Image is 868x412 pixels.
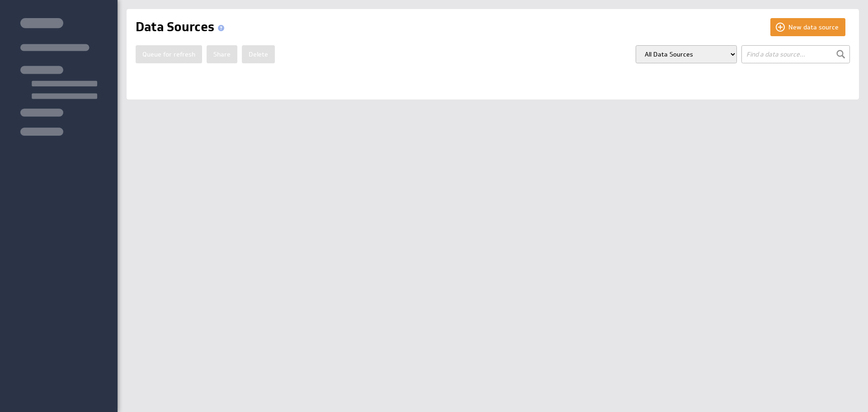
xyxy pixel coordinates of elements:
button: Delete [242,45,275,63]
button: Queue for refresh [136,45,202,63]
img: skeleton-sidenav.svg [20,18,97,136]
input: Find a data source... [741,45,850,63]
button: Share [207,45,237,63]
button: New data source [770,18,845,36]
h1: Data Sources [136,18,228,36]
